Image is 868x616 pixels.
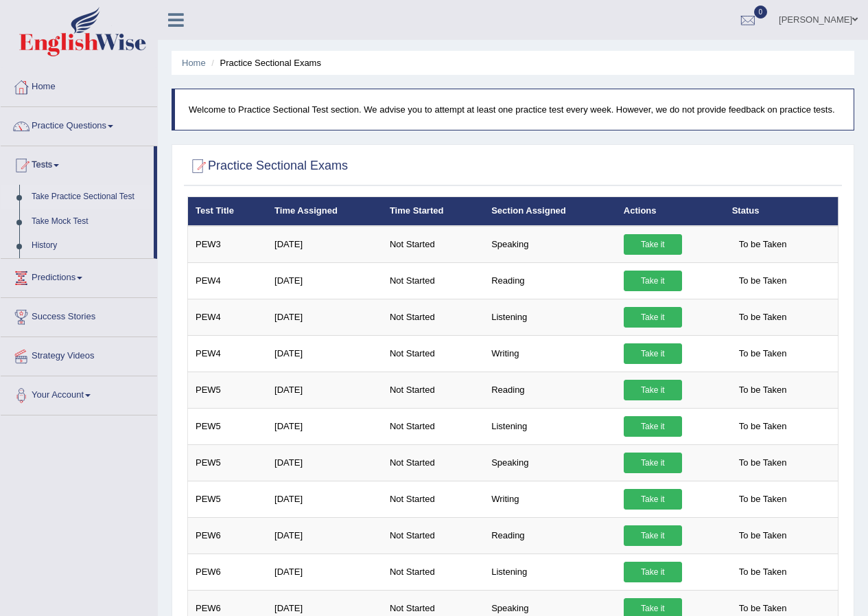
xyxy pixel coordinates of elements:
td: PEW5 [188,408,268,444]
td: Listening [484,299,616,335]
a: Practice Questions [1,107,157,141]
td: Listening [484,554,616,590]
td: Listening [484,408,616,444]
a: Success Stories [1,298,157,332]
td: PEW4 [188,335,268,372]
td: Reading [484,372,616,408]
td: [DATE] [267,408,382,444]
td: Reading [484,262,616,299]
li: Practice Sectional Exams [208,56,321,69]
td: Not Started [382,262,484,299]
td: Not Started [382,335,484,372]
span: To be Taken [732,343,794,364]
th: Test Title [188,197,268,226]
span: To be Taken [732,562,794,582]
a: Take it [624,307,682,328]
a: Take Mock Test [25,209,154,234]
th: Time Started [382,197,484,226]
h2: Practice Sectional Exams [187,156,348,176]
span: To be Taken [732,380,794,400]
span: To be Taken [732,416,794,437]
a: Take it [624,380,682,400]
td: PEW5 [188,481,268,517]
span: To be Taken [732,489,794,510]
td: PEW6 [188,517,268,554]
td: Not Started [382,481,484,517]
span: 0 [754,5,768,19]
td: Not Started [382,408,484,444]
th: Status [725,197,838,226]
a: Take it [624,234,682,255]
a: Take it [624,453,682,473]
td: Not Started [382,444,484,481]
td: PEW6 [188,554,268,590]
span: To be Taken [732,271,794,291]
a: Predictions [1,259,157,293]
td: Not Started [382,226,484,263]
a: Take Practice Sectional Test [25,185,154,209]
span: To be Taken [732,453,794,473]
a: Take it [624,525,682,546]
td: Writing [484,335,616,372]
a: History [25,233,154,258]
td: Not Started [382,554,484,590]
th: Section Assigned [484,197,616,226]
td: PEW5 [188,444,268,481]
td: PEW4 [188,299,268,335]
a: Home [1,68,157,102]
p: Welcome to Practice Sectional Test section. We advise you to attempt at least one practice test e... [189,103,840,116]
th: Time Assigned [267,197,382,226]
a: Take it [624,489,682,510]
span: To be Taken [732,307,794,328]
a: Take it [624,343,682,364]
td: [DATE] [267,481,382,517]
td: [DATE] [267,335,382,372]
a: Take it [624,416,682,437]
a: Take it [624,271,682,291]
th: Actions [616,197,725,226]
td: [DATE] [267,554,382,590]
td: Writing [484,481,616,517]
a: Your Account [1,376,157,411]
td: [DATE] [267,372,382,408]
td: [DATE] [267,299,382,335]
span: To be Taken [732,234,794,255]
a: Home [182,58,206,68]
td: Reading [484,517,616,554]
td: [DATE] [267,262,382,299]
td: [DATE] [267,444,382,481]
a: Take it [624,562,682,582]
td: Not Started [382,517,484,554]
a: Strategy Videos [1,337,157,372]
td: Speaking [484,226,616,263]
td: Not Started [382,299,484,335]
td: [DATE] [267,226,382,263]
span: To be Taken [732,525,794,546]
td: Not Started [382,372,484,408]
td: PEW4 [188,262,268,299]
td: Speaking [484,444,616,481]
a: Tests [1,146,154,181]
td: PEW5 [188,372,268,408]
td: [DATE] [267,517,382,554]
td: PEW3 [188,226,268,263]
